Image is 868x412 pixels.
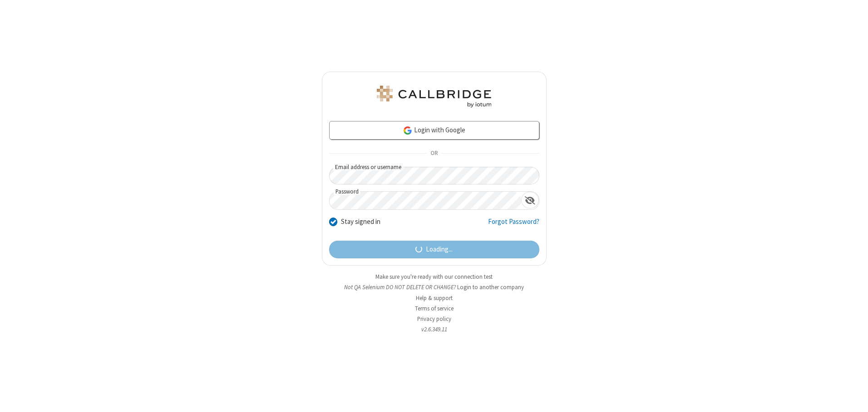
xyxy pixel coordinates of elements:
img: QA Selenium DO NOT DELETE OR CHANGE [375,86,493,107]
a: Make sure you're ready with our connection test [375,273,493,281]
li: Not QA Selenium DO NOT DELETE OR CHANGE? [322,283,547,291]
span: Loading... [426,244,453,255]
span: OR [427,147,441,160]
a: Forgot Password? [488,217,539,234]
button: Login to another company [457,283,524,291]
input: Email address or username [329,167,539,184]
label: Stay signed in [341,217,380,227]
li: v2.6.349.11 [322,325,547,334]
img: google-icon.png [403,126,413,136]
a: Terms of service [415,305,454,312]
input: Password [330,192,521,209]
a: Login with Google [329,121,539,139]
a: Privacy policy [417,315,451,323]
a: Help & support [416,294,453,302]
div: Show password [521,192,539,208]
button: Loading... [329,241,539,259]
